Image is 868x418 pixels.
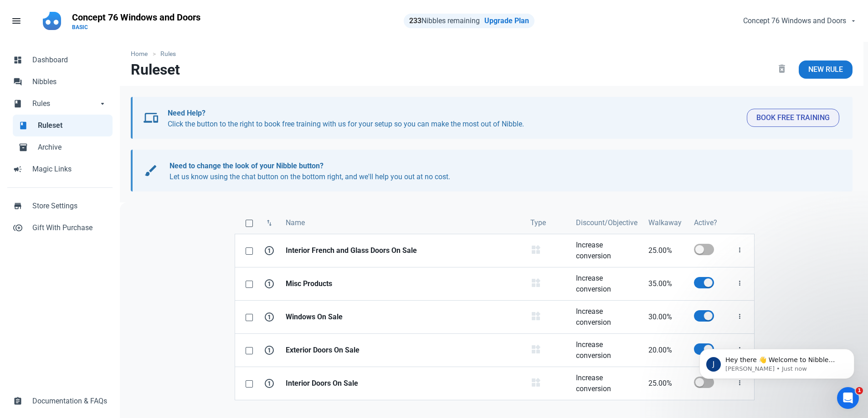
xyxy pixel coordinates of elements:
h1: Ruleset [131,61,180,78]
a: Windows On Sale [280,301,525,333]
span: devices [144,111,158,125]
a: campaignMagic Links [7,158,113,180]
span: book [13,98,22,107]
span: 1 [265,346,274,355]
span: forum [13,76,22,86]
a: Increase conversion [570,334,643,367]
a: Concept 76 Windows and DoorsBASIC [67,7,206,35]
span: brush [144,163,158,178]
span: 1 [265,312,274,322]
span: Nibbles [32,76,107,87]
p: Click the button to the right to book free training with us for your setup so you can make the mo... [168,108,740,130]
span: control_point_duplicate [13,222,22,232]
button: Concept 76 Windows and Doors [735,12,863,30]
span: Ruleset [38,120,107,131]
span: Name [286,217,305,228]
span: campaign [13,164,22,173]
a: Increase conversion [570,267,643,300]
a: dashboardDashboard [7,49,113,71]
span: inventory_2 [19,142,28,151]
span: Store Settings [32,201,107,212]
span: widgets [530,344,541,355]
strong: Misc Products [286,278,519,289]
a: Increase conversion [570,367,643,400]
a: 25.00% [643,367,688,400]
a: Increase conversion [570,301,643,333]
span: Discount/Objective [576,217,637,228]
a: Increase conversion [570,234,643,267]
button: delete_forever [769,60,795,79]
span: Documentation & FAQs [32,396,107,407]
span: widgets [530,244,541,255]
a: inventory_2Archive [13,136,113,158]
span: Rules [32,98,98,109]
strong: Interior French and Glass Doors On Sale [286,245,519,256]
span: Dashboard [32,55,107,65]
span: Archive [38,142,107,153]
span: New Rule [808,64,843,75]
span: Walkaway [648,217,682,228]
strong: 233 [409,16,421,25]
a: Interior Doors On Sale [280,367,525,400]
button: Book Free Training [747,109,839,127]
span: widgets [530,377,541,388]
span: Book Free Training [756,112,830,123]
a: 20.00% [643,334,688,367]
iframe: Intercom live chat [837,387,859,409]
a: bookRuleset [13,115,113,136]
iframe: Intercom notifications message [686,330,868,393]
span: store [13,201,22,210]
span: Type [530,217,546,228]
a: Home [131,49,152,59]
span: dashboard [13,55,22,64]
b: Need to change the look of your Nibble button? [169,161,324,170]
span: 1 [265,246,274,255]
nav: breadcrumbs [120,42,863,60]
a: storeStore Settings [7,195,113,217]
b: Need Help? [168,109,205,117]
span: Gift With Purchase [32,222,107,233]
strong: Interior Doors On Sale [286,378,519,389]
a: New Rule [799,60,853,79]
a: 30.00% [643,301,688,333]
a: forumNibbles [7,71,113,93]
span: Nibbles remaining [409,16,480,25]
span: swap_vert [265,219,273,227]
span: arrow_drop_down [98,98,107,107]
span: Magic Links [32,164,107,175]
a: bookRulesarrow_drop_down [7,93,113,115]
a: assignmentDocumentation & FAQs [7,390,113,412]
p: Let us know using the chat button on the bottom right, and we'll help you out at no cost. [169,161,831,182]
a: control_point_duplicateGift With Purchase [7,217,113,239]
span: 1 [265,379,274,388]
span: 1 [856,387,863,394]
span: assignment [13,396,22,405]
span: menu [11,15,22,26]
a: Misc Products [280,267,525,300]
a: 35.00% [643,267,688,300]
span: 1 [265,279,274,288]
span: delete_forever [776,63,787,74]
a: Exterior Doors On Sale [280,334,525,367]
strong: Exterior Doors On Sale [286,345,519,356]
span: book [19,120,28,129]
span: widgets [530,277,541,288]
strong: Windows On Sale [286,312,519,322]
span: widgets [530,311,541,322]
p: Concept 76 Windows and Doors [72,11,200,24]
a: Interior French and Glass Doors On Sale [280,234,525,267]
span: Active? [694,217,717,228]
a: 25.00% [643,234,688,267]
p: BASIC [72,24,200,31]
a: Upgrade Plan [484,16,529,25]
span: Concept 76 Windows and Doors [743,15,846,26]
